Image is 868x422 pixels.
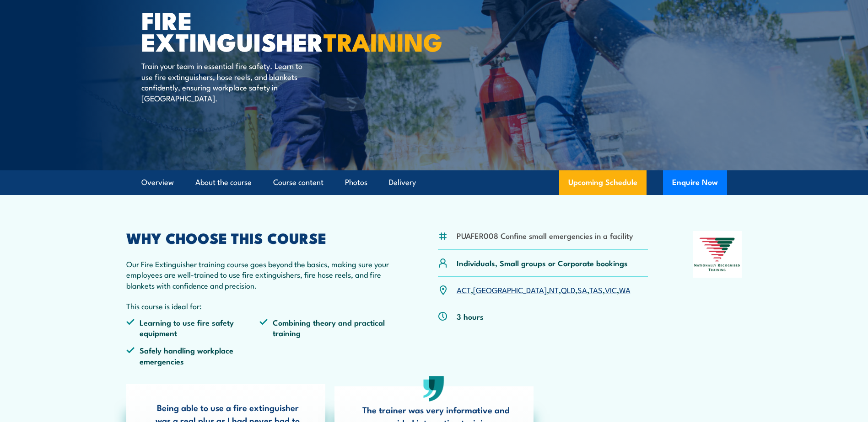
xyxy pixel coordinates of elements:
a: SA [577,284,587,295]
a: Course content [273,170,323,195]
a: [GEOGRAPHIC_DATA] [473,284,547,295]
a: VIC [605,284,617,295]
a: ACT [457,284,471,295]
a: About the course [195,170,252,195]
a: WA [619,284,631,295]
a: NT [549,284,559,295]
li: Safely handling workplace emergencies [126,345,260,366]
p: 3 hours [457,311,484,322]
p: Individuals, Small groups or Corporate bookings [457,258,628,268]
strong: TRAINING [323,22,442,60]
p: , , , , , , , [457,285,631,295]
a: Delivery [389,170,416,195]
h2: WHY CHOOSE THIS COURSE [126,231,394,244]
p: Our Fire Extinguisher training course goes beyond the basics, making sure your employees are well... [126,258,394,290]
h1: Fire Extinguisher [141,9,367,52]
li: Learning to use fire safety equipment [126,317,260,338]
li: PUAFER008 Confine small emergencies in a facility [457,230,633,241]
p: This course is ideal for: [126,301,394,311]
a: Photos [345,170,367,195]
a: Overview [141,170,174,195]
a: Upcoming Schedule [559,170,647,195]
li: Combining theory and practical training [259,317,393,338]
button: Enquire Now [663,170,727,195]
img: Nationally Recognised Training logo. [693,231,742,278]
a: QLD [561,284,575,295]
a: TAS [589,284,603,295]
p: Train your team in essential fire safety. Learn to use fire extinguishers, hose reels, and blanke... [141,60,308,103]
